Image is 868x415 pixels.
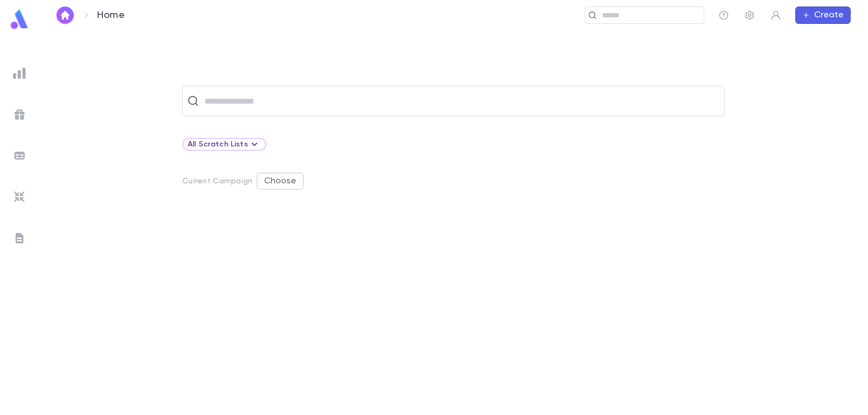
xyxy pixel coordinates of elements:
div: All Scratch Lists [188,138,261,151]
p: Current Campaign [182,177,252,186]
button: Choose [257,173,304,190]
img: imports_grey.530a8a0e642e233f2baf0ef88e8c9fcb.svg [13,190,26,203]
img: letters_grey.7941b92b52307dd3b8a917253454ce1c.svg [13,232,26,245]
img: campaigns_grey.99e729a5f7ee94e3726e6486bddda8f1.svg [13,108,26,121]
img: home_white.a664292cf8c1dea59945f0da9f25487c.svg [59,11,72,20]
img: logo [9,9,30,30]
button: Create [795,7,851,24]
p: Home [97,9,125,21]
img: batches_grey.339ca447c9d9533ef1741baa751efc33.svg [13,149,26,162]
div: All Scratch Lists [182,138,266,151]
img: reports_grey.c525e4749d1bce6a11f5fe2a8de1b229.svg [13,67,26,80]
